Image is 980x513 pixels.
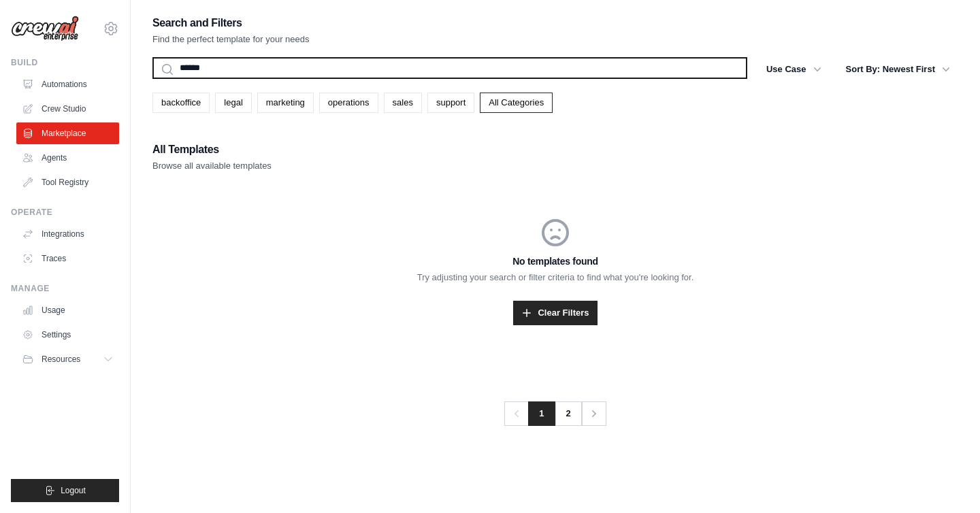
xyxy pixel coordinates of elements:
[11,16,79,42] img: Logo
[16,299,119,321] a: Usage
[758,57,830,82] button: Use Case
[319,93,378,113] a: operations
[504,401,606,426] nav: Pagination
[16,324,119,346] a: Settings
[16,147,119,169] a: Agents
[257,93,314,113] a: marketing
[480,93,553,113] a: All Categories
[16,348,119,370] button: Resources
[16,223,119,245] a: Integrations
[384,93,422,113] a: sales
[11,283,119,294] div: Manage
[427,93,474,113] a: support
[528,401,555,426] span: 1
[16,171,119,193] a: Tool Registry
[152,140,272,159] h2: All Templates
[555,401,582,426] a: 2
[11,207,119,218] div: Operate
[152,93,210,113] a: backoffice
[61,485,86,496] span: Logout
[11,57,119,68] div: Build
[42,354,80,365] span: Resources
[16,98,119,120] a: Crew Studio
[152,33,310,46] p: Find the perfect template for your needs
[16,248,119,269] a: Traces
[838,57,958,82] button: Sort By: Newest First
[152,14,310,33] h2: Search and Filters
[16,73,119,95] a: Automations
[152,254,958,268] h3: No templates found
[152,271,958,284] p: Try adjusting your search or filter criteria to find what you're looking for.
[513,301,597,325] a: Clear Filters
[16,122,119,144] a: Marketplace
[215,93,251,113] a: legal
[152,159,272,173] p: Browse all available templates
[11,479,119,502] button: Logout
